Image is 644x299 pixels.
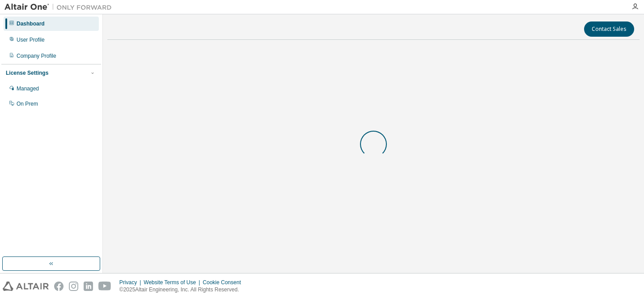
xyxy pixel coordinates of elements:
[69,282,78,291] img: instagram.svg
[3,282,49,291] img: altair_logo.svg
[144,279,203,286] div: Website Terms of Use
[17,20,45,27] div: Dashboard
[98,282,111,291] img: youtube.svg
[6,69,48,77] div: License Settings
[54,282,64,291] img: facebook.svg
[17,85,39,92] div: Managed
[17,52,56,60] div: Company Profile
[17,36,45,43] div: User Profile
[584,21,634,37] button: Contact Sales
[17,100,38,107] div: On Prem
[84,282,93,291] img: linkedin.svg
[203,279,246,286] div: Cookie Consent
[119,279,144,286] div: Privacy
[119,286,246,294] p: © 2025 Altair Engineering, Inc. All Rights Reserved.
[4,3,116,12] img: Altair One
